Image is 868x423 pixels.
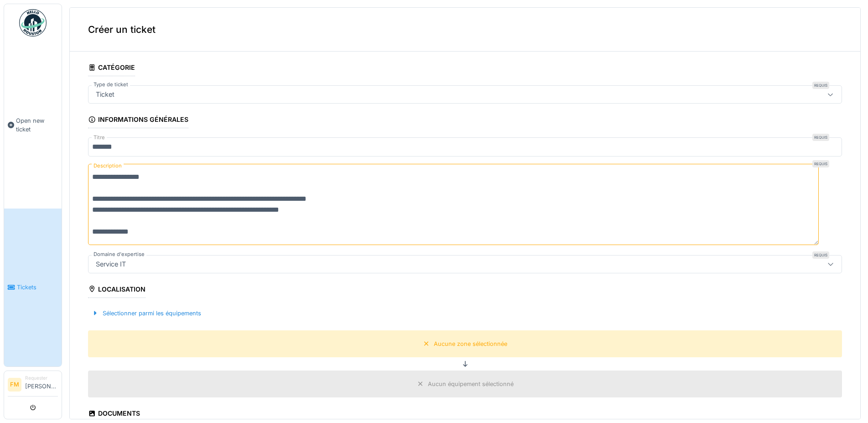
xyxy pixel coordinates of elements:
label: Titre [92,134,107,141]
div: Ticket [92,89,118,99]
div: Informations générales [88,113,188,128]
div: Localisation [88,282,146,298]
span: Tickets [17,283,58,292]
label: Domaine d'expertise [92,251,146,258]
div: Requester [25,375,58,381]
div: Aucun équipement sélectionné [428,380,514,388]
div: Requis [812,134,829,141]
div: Documents [88,407,140,422]
div: Requis [812,82,829,89]
img: Badge_color-CXgf-gQk.svg [19,9,47,37]
div: Catégorie [88,61,135,76]
div: Aucune zone sélectionnée [434,339,507,348]
div: Requis [812,160,829,167]
span: Open new ticket [16,116,58,134]
div: Créer un ticket [70,8,860,52]
label: Type de ticket [92,81,130,89]
label: Description [92,160,124,172]
div: Sélectionner parmi les équipements [88,307,205,319]
li: [PERSON_NAME] [25,375,58,394]
div: Service IT [92,259,130,269]
li: FM [8,378,21,392]
a: FM Requester[PERSON_NAME] [8,375,58,397]
a: Tickets [4,209,62,367]
div: Requis [812,251,829,259]
a: Open new ticket [4,42,62,209]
